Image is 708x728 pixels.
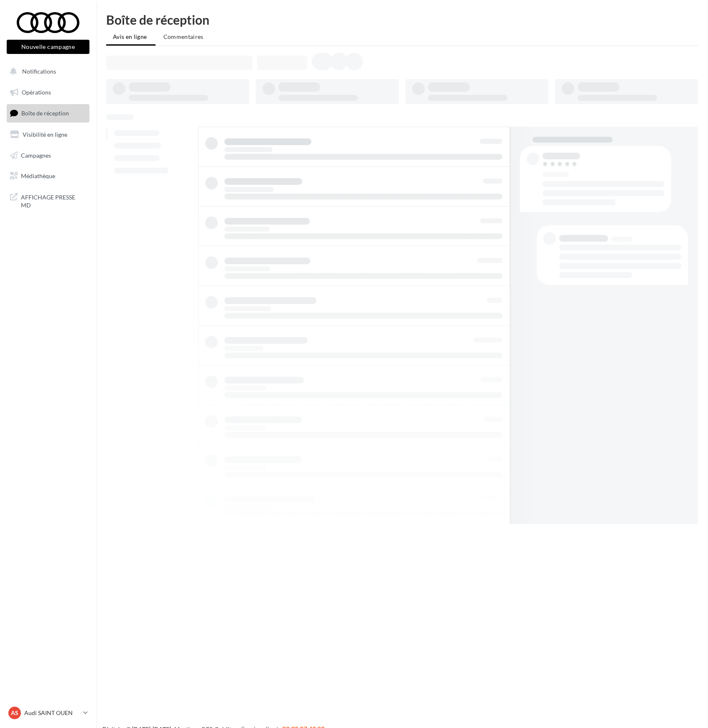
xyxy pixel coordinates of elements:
[11,709,18,717] span: AS
[7,40,89,54] button: Nouvelle campagne
[106,13,698,26] div: Boîte de réception
[5,188,91,213] a: AFFICHAGE PRESSE MD
[5,84,91,101] a: Opérations
[5,167,91,185] a: Médiathèque
[5,126,91,143] a: Visibilité en ligne
[21,172,55,179] span: Médiathèque
[7,705,89,721] a: AS Audi SAINT OUEN
[21,151,51,158] span: Campagnes
[22,68,56,75] span: Notifications
[24,709,80,717] p: Audi SAINT OUEN
[5,104,91,122] a: Boîte de réception
[5,147,91,164] a: Campagnes
[163,33,204,40] span: Commentaires
[21,110,69,117] span: Boîte de réception
[5,63,88,80] button: Notifications
[22,89,51,96] span: Opérations
[23,131,67,138] span: Visibilité en ligne
[21,192,86,209] span: AFFICHAGE PRESSE MD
